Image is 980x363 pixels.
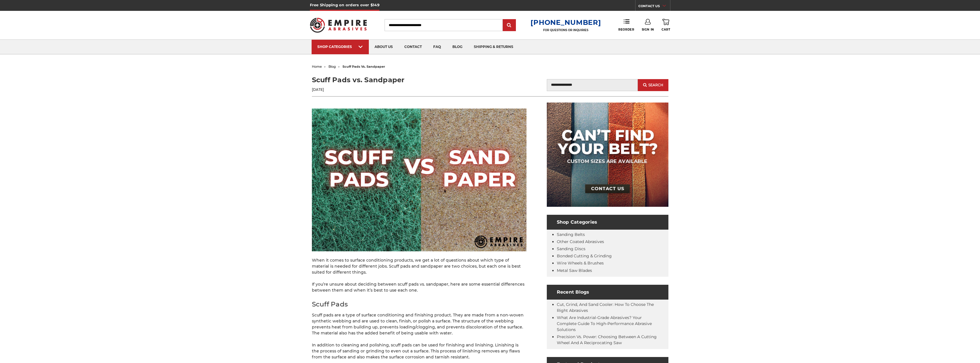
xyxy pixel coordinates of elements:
p: When it comes to surface conditioning products, we get a lot of questions about which type of mat... [312,257,526,275]
a: shipping & returns [468,40,519,54]
a: faq [427,40,447,54]
button: Search [638,79,668,91]
a: Metal Saw Blades [557,268,592,273]
p: In addition to cleaning and polishing, scuff pads can be used for finishing and linishing. Linish... [312,342,526,360]
a: Reorder [618,19,634,31]
p: FOR QUESTIONS OR INQUIRIES [530,28,601,32]
h4: Recent Blogs [547,285,668,300]
a: blog [328,65,336,69]
a: Cart [662,19,670,31]
a: contact [399,40,427,54]
a: about us [369,40,399,54]
a: blog [447,40,468,54]
a: [PHONE_NUMBER] [530,18,601,27]
span: Search [648,83,663,87]
a: home [312,65,322,69]
p: Scuff pads are a type of surface conditioning and finishing product. They are made from a non-wov... [312,312,526,336]
a: Sanding Belts [557,232,585,237]
img: promo banner for custom belts. [547,103,668,207]
div: SHOP CATEGORIES [317,45,363,49]
span: scuff pads vs. sandpaper [342,65,385,69]
a: Wire Wheels & Brushes [557,260,604,266]
p: [DATE] [312,87,490,92]
h2: Scuff Pads [312,299,526,309]
h1: Scuff Pads vs. Sandpaper [312,75,490,85]
a: Bonded Cutting & Grinding [557,253,612,258]
a: Sanding Discs [557,246,585,251]
span: Sign In [642,28,654,31]
span: Cart [662,28,670,31]
a: CONTACT US [638,3,670,11]
a: What Are Industrial-Grade Abrasives? Your Complete Guide to High-Performance Abrasive Solutions [557,315,652,332]
a: Precision vs. Power: Choosing Between a Cutting Wheel and a Reciprocating Saw [557,334,657,345]
img: Empire Abrasives [310,14,367,36]
input: Submit [504,20,515,31]
a: Cut, Grind, and Sand Cooler: How to Choose the Right Abrasives [557,302,654,313]
h4: Shop Categories [547,215,668,230]
span: Reorder [618,28,634,31]
img: Scuff Pads vs. Sandpaper blog [312,109,526,251]
p: If you’re unsure about deciding between scuff pads vs. sandpaper, here are some essential differe... [312,281,526,293]
a: Other Coated Abrasives [557,239,604,244]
